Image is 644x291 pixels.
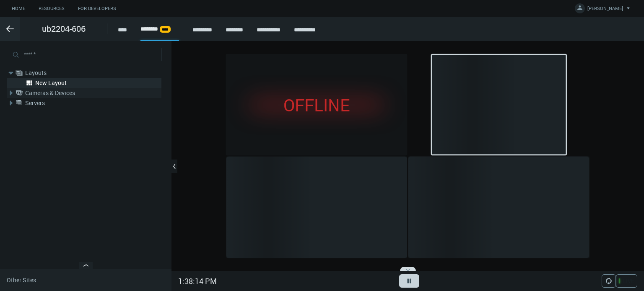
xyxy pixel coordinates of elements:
span: Layouts [25,68,161,78]
span: Servers [25,98,161,108]
span: LIVE [623,278,634,284]
a: Resources [32,3,71,14]
a: For Developers [71,3,123,14]
a: Home [5,3,32,14]
button: LIVE [616,274,637,288]
span: ub2204-606 [42,23,86,35]
div: 1:38:14 PM [178,276,217,287]
span: Cameras & Devices [25,88,161,98]
span: Other Sites [7,276,36,284]
div: OFFLINE [283,94,350,115]
nx-search-highlight: New Layout [35,80,158,86]
span: [PERSON_NAME] [587,5,623,15]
